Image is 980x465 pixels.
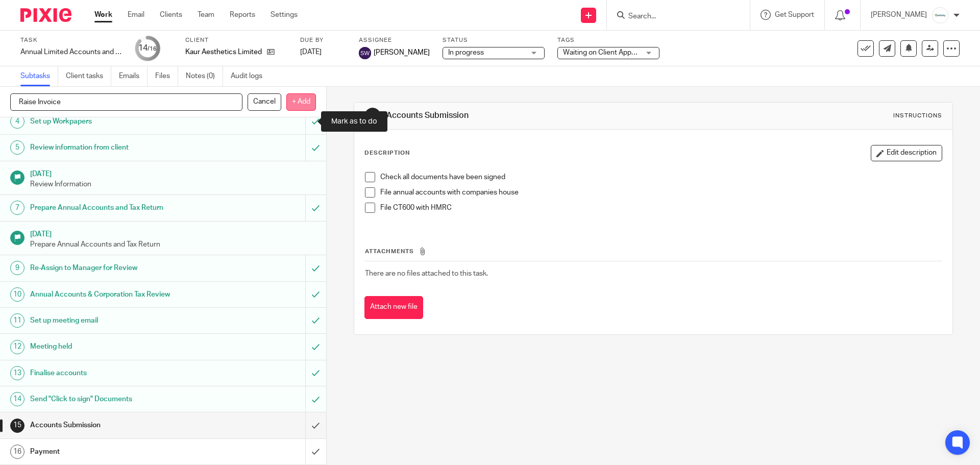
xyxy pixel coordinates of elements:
[30,227,316,239] h1: [DATE]
[160,10,182,20] a: Clients
[30,114,207,129] h1: Set up Workpapers
[30,313,207,328] h1: Set up meeting email
[286,93,316,111] p: + Add
[20,36,122,44] label: Task
[365,270,488,277] span: There are no files attached to this task.
[30,287,207,302] h1: Annual Accounts & Corporation Tax Review
[30,418,207,433] h1: Accounts Submission
[10,140,24,155] div: 5
[775,11,814,18] span: Get Support
[66,66,111,86] a: Client tasks
[20,47,122,57] div: Annual Limited Accounts and Corporation Tax Return
[30,365,207,381] h1: Finalise accounts
[10,445,24,459] div: 16
[30,179,316,189] p: Review Information
[627,12,719,21] input: Search
[30,140,207,155] h1: Review information from client
[10,114,24,129] div: 4
[893,112,942,120] div: Instructions
[10,313,24,328] div: 11
[155,66,178,86] a: Files
[300,36,346,44] label: Due by
[364,296,423,319] button: Attach new file
[10,419,24,433] div: 15
[94,10,112,20] a: Work
[364,149,410,157] p: Description
[871,145,942,161] button: Edit description
[300,48,322,56] span: [DATE]
[248,93,281,111] p: Cancel
[271,10,298,20] a: Settings
[932,7,948,23] img: Infinity%20Logo%20with%20Whitespace%20.png
[380,203,941,213] p: File CT600 with HMRC
[359,36,430,44] label: Assignee
[20,8,71,22] img: Pixie
[185,36,287,44] label: Client
[30,200,207,215] h1: Prepare Annual Accounts and Tax Return
[359,47,371,59] img: svg%3E
[20,66,58,86] a: Subtasks
[10,261,24,275] div: 9
[557,36,659,44] label: Tags
[198,10,214,20] a: Team
[230,10,255,20] a: Reports
[10,366,24,380] div: 13
[30,239,316,250] p: Prepare Annual Accounts and Tax Return
[30,444,207,459] h1: Payment
[380,172,941,182] p: Check all documents have been signed
[30,391,207,407] h1: Send "Click to sign" Documents
[563,49,647,56] span: Waiting on Client Approval
[231,66,270,86] a: Audit logs
[10,340,24,354] div: 12
[364,108,381,124] div: 15
[448,49,484,56] span: In progress
[10,287,24,302] div: 10
[128,10,144,20] a: Email
[871,10,927,20] p: [PERSON_NAME]
[380,187,941,198] p: File annual accounts with companies house
[30,166,316,179] h1: [DATE]
[119,66,148,86] a: Emails
[10,201,24,215] div: 7
[30,339,207,354] h1: Meeting held
[443,36,545,44] label: Status
[365,249,414,254] span: Attachments
[185,47,262,57] p: Kaur Aesthetics Limited
[374,47,430,58] span: [PERSON_NAME]
[30,260,207,276] h1: Re-Assign to Manager for Review
[138,42,157,54] div: 14
[386,110,675,121] h1: Accounts Submission
[148,46,157,52] small: /16
[186,66,223,86] a: Notes (0)
[10,93,242,111] input: Subtask name...
[10,392,24,406] div: 14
